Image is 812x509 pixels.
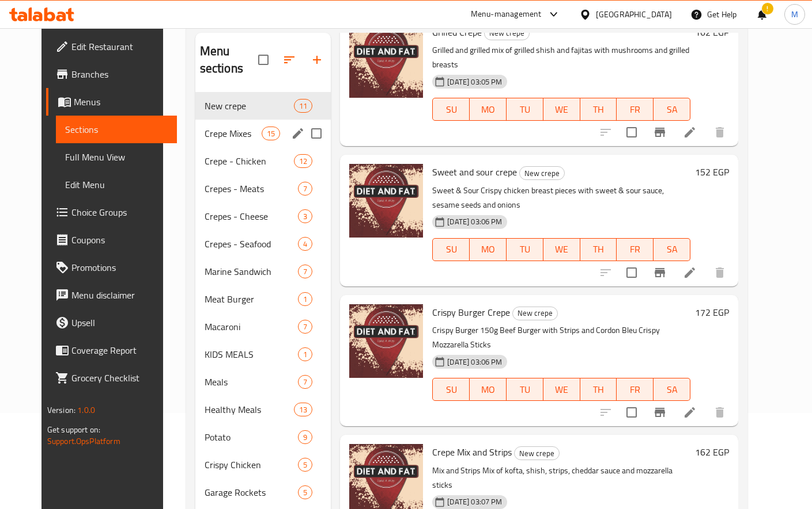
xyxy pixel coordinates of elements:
span: SA [658,101,686,118]
span: MO [474,381,502,398]
h6: 162 EGP [695,24,729,40]
span: 7 [299,266,312,277]
button: SU [432,378,470,401]
a: Edit menu item [683,405,697,419]
div: New crepe [514,446,560,460]
div: [GEOGRAPHIC_DATA] [596,8,672,21]
button: WE [543,238,580,261]
button: SU [432,238,470,261]
span: [DATE] 03:05 PM [443,76,507,87]
span: New crepe [485,26,529,40]
h6: 172 EGP [695,304,729,320]
span: Crepe - Chicken [205,154,294,168]
div: New crepe [512,307,558,320]
span: Macaroni [205,320,298,334]
span: TU [511,381,539,398]
span: 7 [299,377,312,388]
span: Sweet and sour crepe [432,163,517,181]
div: Crepes - Cheese3 [195,202,331,230]
span: Coverage Report [71,343,168,357]
div: items [294,154,312,168]
div: items [298,209,312,223]
span: Version: [47,403,75,418]
span: Choice Groups [71,205,168,219]
h6: 162 EGP [695,444,729,460]
span: Menu disclaimer [71,288,168,302]
span: New crepe [513,307,557,320]
button: FR [617,98,654,121]
span: Crispy Chicken [205,458,298,472]
span: 7 [299,322,312,332]
span: Menus [74,95,168,109]
div: Crepes - Seafood4 [195,230,331,258]
span: TU [511,101,539,118]
button: Branch-specific-item [646,399,674,426]
span: 11 [294,101,312,112]
a: Upsell [46,309,177,336]
div: Crepe - Chicken12 [195,147,331,175]
span: 1 [299,349,312,360]
a: Edit Menu [56,171,177,198]
span: Crepes - Seafood [205,237,298,251]
div: Healthy Meals13 [195,396,331,423]
a: Coverage Report [46,336,177,364]
div: Garage Rockets [205,485,298,499]
span: Crepe Mixes [205,127,262,140]
button: WE [543,378,580,401]
span: WE [548,381,576,398]
button: delete [706,118,734,146]
span: TH [585,101,613,118]
div: items [298,375,312,389]
a: Menu disclaimer [46,281,177,309]
span: 9 [299,432,312,443]
div: items [298,485,312,499]
span: Marine Sandwich [205,265,298,278]
p: Grilled and grilled mix of grilled shish and fajitas with mushrooms and grilled breasts [432,43,690,72]
button: Branch-specific-item [646,259,674,286]
a: Promotions [46,254,177,281]
div: Crepes - Cheese [205,209,298,223]
span: Promotions [71,261,168,274]
button: Branch-specific-item [646,118,674,146]
div: items [298,182,312,196]
div: items [294,99,312,113]
a: Coupons [46,226,177,254]
span: Healthy Meals [205,403,294,416]
div: Marine Sandwich7 [195,258,331,285]
span: New crepe [520,167,564,180]
span: Meals [205,375,298,389]
p: Sweet & Sour Crispy chicken breast pieces with sweet & sour sauce, sesame seeds and onions [432,183,690,212]
button: SA [654,98,690,121]
button: WE [543,98,580,121]
div: Crepes - Meats7 [195,175,331,202]
span: TH [585,241,613,258]
span: 15 [262,128,280,139]
div: items [298,265,312,278]
span: 7 [299,183,312,194]
span: SA [658,381,686,398]
h2: Menu sections [200,43,259,77]
div: Macaroni7 [195,313,331,340]
span: Crispy Burger Crepe [432,304,510,321]
span: Edit Restaurant [71,40,168,53]
a: Edit menu item [683,266,697,280]
a: Sections [56,116,177,143]
span: MO [474,241,502,258]
button: TU [507,238,543,261]
span: KIDS MEALS [205,347,298,361]
span: New crepe [205,99,294,113]
span: FR [621,241,649,258]
img: Grilled Crepe [349,24,423,98]
a: Edit Restaurant [46,33,177,60]
div: Garage Rockets5 [195,479,331,506]
span: WE [548,101,576,118]
span: Crepes - Meats [205,182,298,196]
a: Choice Groups [46,198,177,226]
span: New crepe [515,447,559,460]
div: items [298,237,312,251]
div: Crispy Chicken5 [195,451,331,479]
div: Crepe Mixes15edit [195,120,331,147]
